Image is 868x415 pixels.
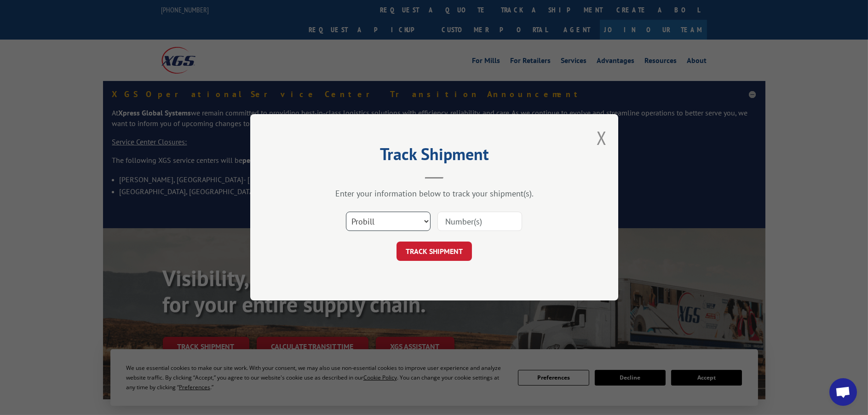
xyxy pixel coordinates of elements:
h2: Track Shipment [296,148,572,165]
button: Close modal [597,126,607,150]
div: Enter your information below to track your shipment(s). [296,189,572,199]
button: TRACK SHIPMENT [397,242,472,261]
a: Open chat [829,378,857,406]
input: Number(s) [437,212,522,231]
